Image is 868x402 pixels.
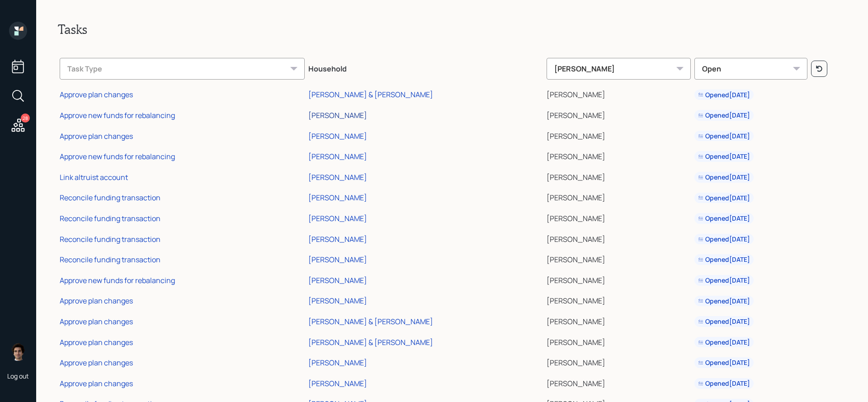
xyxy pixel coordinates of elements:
td: [PERSON_NAME] [545,331,693,351]
div: Opened [DATE] [698,317,750,326]
div: Opened [DATE] [698,111,750,120]
td: [PERSON_NAME] [545,166,693,186]
div: Opened [DATE] [698,152,750,161]
div: [PERSON_NAME] [308,172,367,182]
div: [PERSON_NAME] & [PERSON_NAME] [308,337,433,347]
td: [PERSON_NAME] [545,248,693,269]
div: Approve plan changes [60,317,133,326]
h2: Tasks [58,22,846,37]
div: [PERSON_NAME] & [PERSON_NAME] [308,90,433,99]
div: [PERSON_NAME] [308,193,367,203]
div: Opened [DATE] [698,297,750,306]
div: Approve new funds for rebalancing [60,151,175,161]
div: Approve plan changes [60,131,133,141]
div: Reconcile funding transaction [60,193,160,203]
div: Reconcile funding transaction [60,213,160,223]
td: [PERSON_NAME] [545,372,693,393]
div: Approve new funds for rebalancing [60,275,175,285]
td: [PERSON_NAME] [545,207,693,227]
td: [PERSON_NAME] [545,145,693,166]
td: [PERSON_NAME] [545,186,693,207]
div: Opened [DATE] [698,90,750,99]
div: Opened [DATE] [698,132,750,141]
td: [PERSON_NAME] [545,227,693,248]
div: Opened [DATE] [698,358,750,367]
div: Opened [DATE] [698,338,750,347]
div: Open [694,58,807,80]
div: [PERSON_NAME] [308,275,367,285]
div: Reconcile funding transaction [60,234,160,244]
td: [PERSON_NAME] [545,83,693,104]
div: Opened [DATE] [698,194,750,203]
div: [PERSON_NAME] [308,358,367,368]
div: Log out [7,372,29,380]
div: [PERSON_NAME] [308,151,367,161]
div: Approve new funds for rebalancing [60,110,175,120]
div: Opened [DATE] [698,173,750,182]
div: Reconcile funding transaction [60,255,160,265]
div: Link altruist account [60,172,128,182]
div: Opened [DATE] [698,235,750,244]
td: [PERSON_NAME] [545,289,693,310]
td: [PERSON_NAME] [545,124,693,145]
div: Opened [DATE] [698,276,750,285]
div: Approve plan changes [60,90,133,99]
div: Opened [DATE] [698,214,750,223]
div: Opened [DATE] [698,255,750,264]
div: [PERSON_NAME] [308,378,367,388]
div: [PERSON_NAME] [547,58,691,80]
div: [PERSON_NAME] [308,110,367,120]
div: [PERSON_NAME] [308,213,367,223]
td: [PERSON_NAME] [545,351,693,372]
div: 28 [21,114,30,123]
div: [PERSON_NAME] [308,131,367,141]
div: [PERSON_NAME] [308,234,367,244]
div: Task Type [60,58,305,80]
div: Opened [DATE] [698,379,750,388]
th: Household [307,52,545,83]
td: [PERSON_NAME] [545,310,693,331]
div: Approve plan changes [60,337,133,347]
td: [PERSON_NAME] [545,269,693,289]
div: Approve plan changes [60,296,133,306]
div: [PERSON_NAME] [308,255,367,265]
div: [PERSON_NAME] [308,296,367,306]
div: Approve plan changes [60,358,133,368]
img: harrison-schaefer-headshot-2.png [9,343,27,361]
div: Approve plan changes [60,378,133,388]
div: [PERSON_NAME] & [PERSON_NAME] [308,317,433,326]
td: [PERSON_NAME] [545,104,693,124]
